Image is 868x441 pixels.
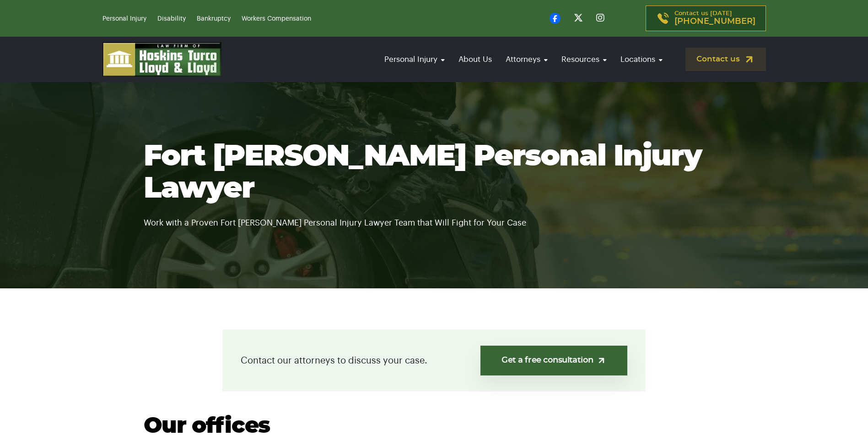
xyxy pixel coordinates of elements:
a: Contact us [685,48,766,71]
a: Personal Injury [102,16,146,22]
a: Workers Compensation [242,16,311,22]
a: Disability [157,16,186,22]
div: Contact our attorneys to discuss your case. [222,330,646,391]
a: Attorneys [501,46,552,72]
a: About Us [454,46,496,72]
span: Fort [PERSON_NAME] Personal Injury Lawyer [144,142,702,204]
span: [PHONE_NUMBER] [674,17,755,26]
a: Resources [557,46,611,72]
p: Work with a Proven Fort [PERSON_NAME] Personal Injury Lawyer Team that Will Fight for Your Case [144,205,725,230]
a: Get a free consultation [480,346,627,375]
a: Contact us [DATE][PHONE_NUMBER] [646,6,766,31]
a: Personal Injury [380,46,449,72]
a: Bankruptcy [197,16,231,22]
h2: Our offices [144,414,725,439]
a: Locations [616,46,667,72]
img: logo [102,42,221,77]
img: arrow-up-right-light.svg [597,356,606,365]
p: Contact us [DATE] [674,11,755,26]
